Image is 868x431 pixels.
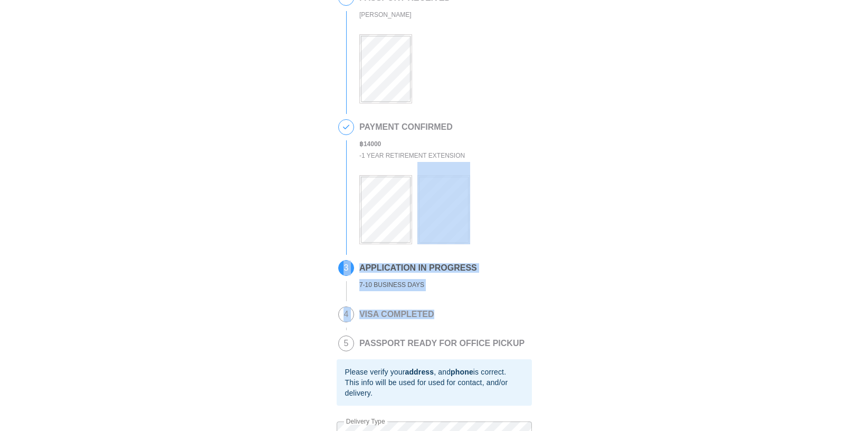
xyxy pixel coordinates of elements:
[339,120,354,135] span: 2
[339,336,354,351] span: 5
[359,140,381,148] b: ฿ 14000
[359,150,475,162] div: - 1 Year Retirement Extension
[339,261,354,275] span: 3
[359,9,451,21] div: [PERSON_NAME]
[359,339,524,348] h2: PASSPORT READY FOR OFFICE PICKUP
[359,122,475,132] h2: PAYMENT CONFIRMED
[359,310,434,319] h2: VISA COMPLETED
[339,307,354,322] span: 4
[345,377,523,398] div: This info will be used for used for contact, and/or delivery.
[345,367,523,377] div: Please verify your , and is correct.
[451,368,473,376] b: phone
[359,263,477,273] h2: APPLICATION IN PROGRESS
[405,368,434,376] b: address
[359,279,477,291] div: 7-10 BUSINESS DAYS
